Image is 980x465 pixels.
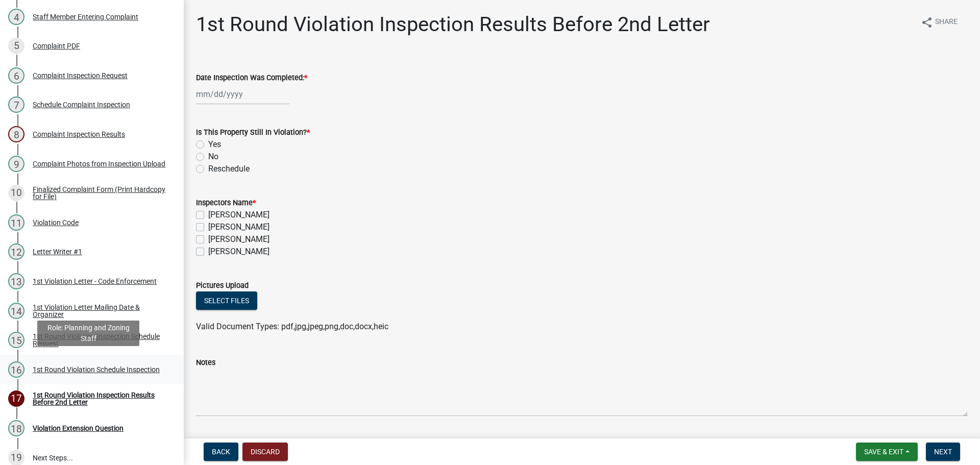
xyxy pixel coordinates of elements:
div: Complaint Photos from Inspection Upload [33,160,165,167]
div: 15 [8,332,24,348]
div: Letter Writer #1 [33,248,82,255]
div: Violation Code [33,219,79,226]
label: Notes [196,359,215,366]
div: Violation Extension Question [33,425,124,432]
div: 7 [8,96,24,113]
div: 6 [8,67,24,84]
label: No [208,151,218,163]
span: Valid Document Types: pdf,jpg,jpeg,png,doc,docx,heic [196,322,388,331]
label: Date Inspection Was Completed: [196,75,307,82]
label: Inspectors Name [196,200,256,207]
h1: 1st Round Violation Inspection Results Before 2nd Letter [196,12,710,37]
label: Pictures Upload [196,282,249,289]
div: Complaint PDF [33,42,80,50]
div: Staff Member Entering Complaint [33,13,138,20]
div: Finalized Complaint Form (Print Hardcopy for File) [33,186,167,200]
span: Back [212,448,230,456]
div: 4 [8,9,24,25]
div: 1st Round Violation Inspection Results Before 2nd Letter [33,391,167,406]
label: Yes [208,138,221,151]
button: Discard [242,443,288,461]
div: 18 [8,420,24,436]
span: Share [935,16,958,29]
div: 17 [8,390,24,407]
button: Save & Exit [856,443,918,461]
label: [PERSON_NAME] [208,233,269,246]
button: shareShare [913,12,966,32]
div: Schedule Complaint Inspection [33,101,130,108]
div: 1st Violation Letter - Code Enforcement [33,278,157,285]
span: Save & Exit [864,448,903,456]
div: 10 [8,185,24,201]
label: [PERSON_NAME] [208,209,269,221]
div: 16 [8,361,24,378]
input: mm/dd/yyyy [196,84,289,105]
i: share [921,16,933,29]
div: 11 [8,214,24,231]
div: 9 [8,156,24,172]
div: 1st Violation Letter Mailing Date & Organizer [33,304,167,318]
div: 12 [8,243,24,260]
button: Next [926,443,960,461]
label: [PERSON_NAME] [208,246,269,258]
label: Reschedule [208,163,250,175]
div: Complaint Inspection Results [33,131,125,138]
div: 14 [8,303,24,319]
label: Is This Property Still In Violation? [196,129,310,136]
label: [PERSON_NAME] [208,221,269,233]
div: 8 [8,126,24,142]
button: Select files [196,291,257,310]
div: 5 [8,38,24,54]
div: Role: Planning and Zoning Staff [37,321,139,346]
span: Next [934,448,952,456]
div: 1st Round Violation Schedule Inspection [33,366,160,373]
div: 1st Round Violation Inspection Schedule Request [33,333,167,347]
div: Complaint Inspection Request [33,72,128,79]
div: 13 [8,273,24,289]
button: Back [204,443,238,461]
